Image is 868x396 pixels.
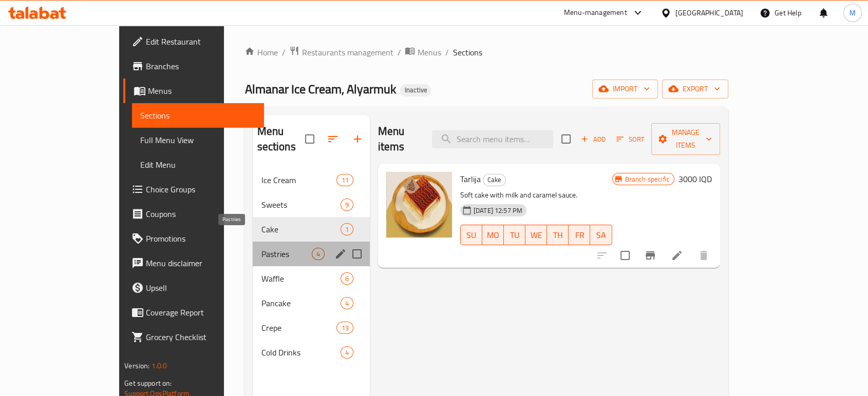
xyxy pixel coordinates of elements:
span: Cold Drinks [261,346,340,359]
button: delete [691,243,716,268]
button: TU [504,225,525,245]
button: export [662,80,728,98]
span: Promotions [146,232,256,245]
div: Menu-management [564,7,627,19]
a: Edit menu item [671,249,683,262]
span: MO [486,228,500,243]
h2: Menu sections [257,124,305,154]
span: Sections [452,46,482,58]
span: 4 [341,299,353,308]
span: Add item [577,131,610,147]
button: Branch-specific-item [638,243,663,268]
span: Branches [146,60,256,72]
div: items [341,297,353,309]
span: Ice Cream [261,174,336,186]
div: items [341,199,353,211]
input: search [432,130,553,148]
span: Menus [417,46,441,58]
span: import [600,83,650,95]
span: Branch specific [621,174,674,184]
div: Crepe13 [253,315,369,340]
button: import [592,80,658,98]
span: Cake [483,174,505,186]
a: Menus [405,46,441,59]
span: Get support on: [124,377,172,390]
span: Restaurants management [301,46,393,58]
li: / [397,46,401,58]
span: Select section [555,128,577,150]
span: Tarlija [460,171,481,187]
div: items [341,223,353,235]
div: Crepe [261,322,336,334]
div: [GEOGRAPHIC_DATA] [675,7,743,18]
a: Menu disclaimer [123,251,264,275]
span: Select all sections [299,128,320,150]
div: Pancake4 [253,291,369,315]
nav: Menu sections [253,164,369,369]
div: Pancake [261,297,340,309]
span: 6 [341,274,353,284]
button: edit [333,246,348,262]
div: items [336,174,353,186]
span: 9 [341,200,353,210]
p: Soft cake with milk and caramel sauce. [460,189,612,202]
button: Manage items [651,123,720,155]
button: Add section [345,127,370,151]
span: 4 [341,348,353,358]
span: 1 [341,225,353,234]
span: Cake [261,223,340,235]
div: Cake1 [253,217,369,242]
span: Select to update [614,245,636,266]
span: Sort sections [320,127,345,151]
button: FR [569,225,590,245]
span: Version: [124,359,149,372]
span: 11 [337,175,352,185]
div: Sweets9 [253,192,369,217]
div: Cold Drinks4 [253,340,369,365]
a: Edit Restaurant [123,29,264,54]
a: Upsell [123,275,264,300]
div: Ice Cream11 [253,168,369,192]
span: FR [573,228,586,243]
div: Sweets [261,199,340,211]
span: M [850,7,856,18]
span: TH [551,228,564,243]
span: Edit Menu [140,159,256,171]
span: export [670,83,720,95]
span: Grocery Checklist [146,331,256,343]
span: Almanar Ice Cream, Alyarmuk [244,77,396,101]
a: Choice Groups [123,177,264,202]
a: Full Menu View [132,128,264,152]
div: Pastries4edit [253,242,369,266]
a: Coupons [123,202,264,226]
h6: 3000 IQD [678,172,712,186]
button: TH [547,225,569,245]
a: Coverage Report [123,300,264,325]
span: Sort items [610,131,651,147]
span: Pastries [261,248,311,260]
div: items [341,272,353,285]
span: SU [465,228,478,243]
div: Cake [483,174,506,186]
button: Sort [614,131,647,147]
img: Tarlija [386,172,452,237]
div: Waffle6 [253,266,369,291]
a: Branches [123,54,264,78]
a: Promotions [123,226,264,251]
a: Grocery Checklist [123,325,264,349]
span: Full Menu View [140,134,256,146]
div: items [341,346,353,359]
span: Coupons [146,208,256,220]
span: TU [508,228,521,243]
span: 4 [312,249,324,259]
span: WE [530,228,543,243]
span: Upsell [146,282,256,294]
span: Coverage Report [146,306,256,319]
span: Waffle [261,272,340,285]
div: Inactive [400,84,431,96]
nav: breadcrumb [244,46,728,59]
a: Menus [123,78,264,103]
